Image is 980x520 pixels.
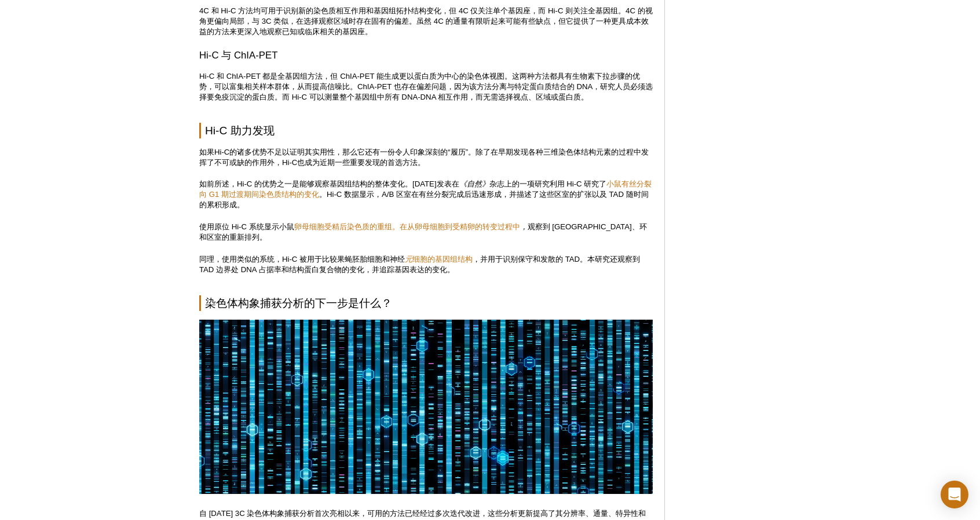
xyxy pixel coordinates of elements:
font: 《自然》 [459,180,489,188]
font: 杂志上的一项研究利用 Hi-C 研究了 [489,180,607,188]
font: ， [520,222,528,231]
font: 使用原位 Hi-C 系统显示 [199,222,279,231]
a: 细胞 [412,255,427,263]
font: Hi-C 助力发现 [205,124,275,137]
font: 。Hi-C 数据显示，A/B 区室在有丝分裂完成后迅速形成，并描述了这些区室的扩张以及 TAD 随时间的累积形成。 [199,190,649,209]
font: Hi-C 与 ChIA-PET [199,50,277,61]
font: 如前所述，Hi-C 的优势之一是能够观察基因组结构的整体变化。[DATE]发表在 [199,180,459,188]
font: 染色体构象捕获分析的下一步是什么？ [205,297,392,309]
div: 打开 Intercom Messenger [941,481,968,508]
img: 下一步是什么？ [199,320,653,494]
a: 的基因组结构 [427,255,473,263]
font: 如果Hi-C的诸多优势不足以证明其实用性，那么它还有一份令人印象深刻的“履历”。除了在早期发现各种三维染色体结构元素的过程中发挥了不可或缺的作用外，Hi-C也成为近期一些重要发现的首选方法。 [199,148,649,167]
a: 卵母细胞受精后染色质的重组。在从卵母细胞到受精卵的转变过程中 [294,222,520,231]
font: 4C 和 Hi-C 方法均可用于识别新的染色质相互作用和基因组拓扑结构变化，但 4C 仅关注单个基因座，而 Hi-C 则关注全基因组。4C 的视角更偏向局部，与 3C 类似，在选择观察区域时存在... [199,6,653,36]
font: Hi-C 和 ChIA-PET 都是全基因组方法，但 ChIA-PET 能生成更以蛋白质为中心的染色体视图。这两种方法都具有生物素下拉步骤的优势，可以富集相关样本群体，从而提高信噪比。ChIA-... [199,72,653,101]
a: 元 [405,255,412,263]
font: 小鼠 [279,222,294,231]
font: 同理，使用类似的系统，Hi-C 被用于比较果蝇胚胎细胞和神经 [199,255,405,263]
